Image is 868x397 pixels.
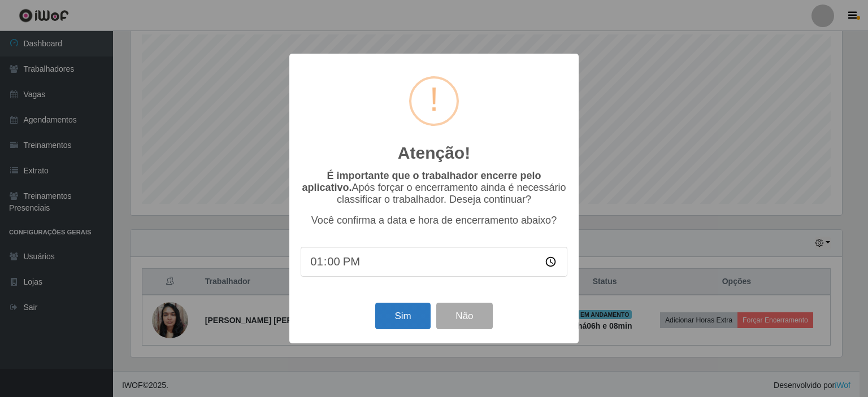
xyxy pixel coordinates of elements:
[301,215,567,226] p: Você confirma a data e hora de encerramento abaixo?
[301,170,567,206] p: Após forçar o encerramento ainda é necessário classificar o trabalhador. Deseja continuar?
[375,303,430,329] button: Sim
[398,143,470,163] h2: Atenção!
[302,170,541,193] b: É importante que o trabalhador encerre pelo aplicativo.
[436,303,492,329] button: Não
